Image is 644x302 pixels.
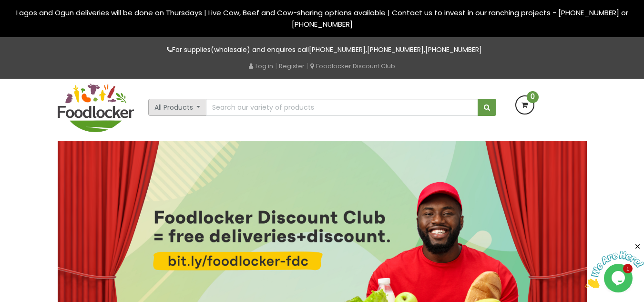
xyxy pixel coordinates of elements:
[309,45,366,54] a: [PHONE_NUMBER]
[206,99,478,116] input: Search our variety of products
[527,91,539,103] span: 0
[58,83,134,132] img: FoodLocker
[585,242,644,288] iframe: chat widget
[16,8,628,29] span: Lagos and Ogun deliveries will be done on Thursdays | Live Cow, Beef and Cow-sharing options avai...
[148,99,207,116] button: All Products
[367,45,424,54] a: [PHONE_NUMBER]
[275,61,277,71] span: |
[249,62,273,71] a: Log in
[279,62,305,71] a: Register
[307,61,308,71] span: |
[58,44,587,55] p: For supplies(wholesale) and enquires call , ,
[425,45,482,54] a: [PHONE_NUMBER]
[310,62,395,71] a: Foodlocker Discount Club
